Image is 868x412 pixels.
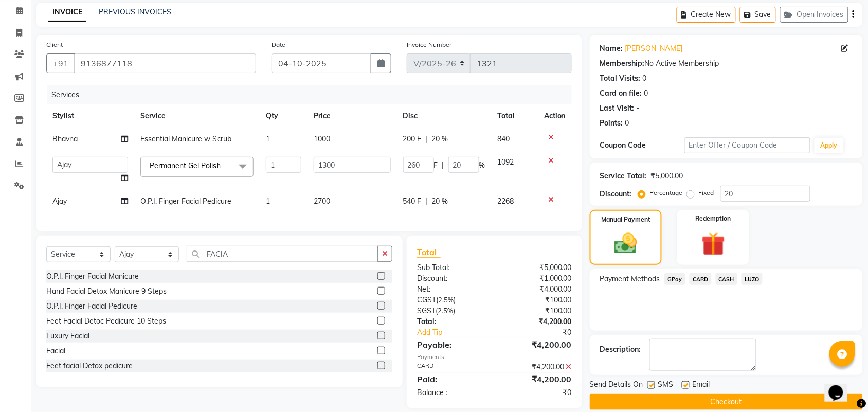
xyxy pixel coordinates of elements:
[397,104,492,128] th: Disc
[417,306,436,315] span: SGST
[494,284,580,295] div: ₹4,000.00
[409,262,495,273] div: Sub Total:
[187,246,378,262] input: Search or Scan
[600,43,623,54] div: Name:
[780,7,848,23] button: Open Invoices
[403,196,422,207] span: 540 F
[600,88,642,99] div: Card on file:
[600,171,647,182] div: Service Total:
[664,273,685,285] span: GPay
[46,286,167,297] div: Hand Facial Detox Manicure 9 Steps
[409,306,495,316] div: ( )
[46,271,139,282] div: O.P.I. Finger Facial Manicure
[407,40,451,49] label: Invoice Number
[607,230,644,257] img: _cash.svg
[494,373,580,385] div: ₹4,200.00
[600,140,684,151] div: Coupon Code
[52,196,67,206] span: Ajay
[46,316,166,327] div: Feet Facial Detoc Pedicure 10 Steps
[651,171,683,182] div: ₹5,000.00
[600,189,632,200] div: Discount:
[426,134,428,145] span: |
[150,161,221,170] span: Permanent Gel Polish
[494,295,580,306] div: ₹100.00
[409,327,509,338] a: Add Tip
[46,361,133,371] div: Feet facial Detox pedicure
[314,196,330,206] span: 2700
[409,273,495,284] div: Discount:
[600,274,660,284] span: Payment Methods
[658,379,674,392] span: SMS
[494,362,580,372] div: ₹4,200.00
[492,104,538,128] th: Total
[815,138,844,153] button: Apply
[494,338,580,351] div: ₹4,200.00
[684,137,810,153] input: Enter Offer / Coupon Code
[498,134,510,144] span: 840
[46,301,137,312] div: O.P.I. Finger Facial Pedicure
[498,157,514,167] span: 1092
[432,134,448,145] span: 20 %
[625,118,629,129] div: 0
[694,229,733,259] img: _gift.svg
[409,284,495,295] div: Net:
[140,134,231,144] span: Essential Manicure w Scrub
[46,346,65,356] div: Facial
[699,188,714,198] label: Fixed
[644,88,648,99] div: 0
[308,104,397,128] th: Price
[432,196,448,207] span: 20 %
[46,104,134,128] th: Stylist
[272,40,285,49] label: Date
[417,247,441,258] span: Total
[409,295,495,306] div: ( )
[426,196,428,207] span: |
[494,273,580,284] div: ₹1,000.00
[266,134,270,144] span: 1
[696,214,731,223] label: Redemption
[409,387,495,398] div: Balance :
[442,160,444,171] span: |
[74,53,256,73] input: Search by Name/Mobile/Email/Code
[479,160,485,171] span: %
[47,85,580,104] div: Services
[590,394,863,410] button: Checkout
[417,353,572,362] div: Payments
[498,196,514,206] span: 2268
[600,344,641,355] div: Description:
[221,161,225,170] a: x
[825,371,858,402] iframe: chat widget
[314,134,330,144] span: 1000
[266,196,270,206] span: 1
[417,295,436,304] span: CGST
[600,58,645,69] div: Membership:
[409,373,495,385] div: Paid:
[409,316,495,327] div: Total:
[46,53,75,73] button: +91
[637,103,640,114] div: -
[538,104,572,128] th: Action
[716,273,738,285] span: CASH
[600,103,635,114] div: Last Visit:
[46,331,89,342] div: Luxury Facial
[600,73,641,84] div: Total Visits:
[643,73,647,84] div: 0
[690,273,712,285] span: CARD
[403,134,422,145] span: 200 F
[99,7,171,16] a: PREVIOUS INVOICES
[409,338,495,351] div: Payable:
[677,7,736,23] button: Create New
[46,40,63,49] label: Client
[409,362,495,372] div: CARD
[740,7,776,23] button: Save
[742,273,763,285] span: LUZO
[693,379,710,392] span: Email
[52,134,78,144] span: Bhavna
[494,262,580,273] div: ₹5,000.00
[438,296,454,304] span: 2.5%
[140,196,231,206] span: O.P.I. Finger Facial Pedicure
[650,188,683,198] label: Percentage
[494,387,580,398] div: ₹0
[509,327,580,338] div: ₹0
[494,306,580,316] div: ₹100.00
